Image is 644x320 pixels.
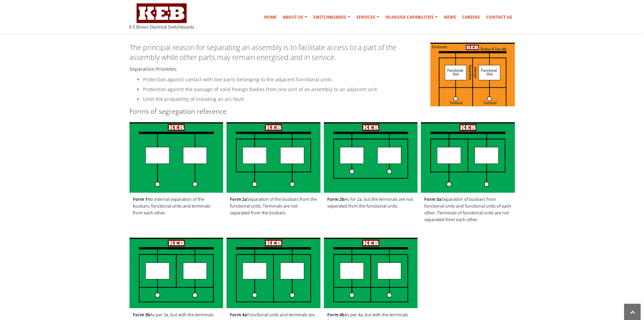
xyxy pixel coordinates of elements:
[424,196,442,202] strong: Form 3a
[129,66,515,72] h5: Separation provides:
[129,107,515,116] h4: Forms of segregation reference
[459,10,483,24] a: Careers
[383,10,440,24] a: In-house Capabilities
[143,85,515,93] li: Protection against the passage of solid foreign bodies from one unit of an assembly to an adjacen...
[143,76,515,84] li: Protection against contact with live parts belonging to the adjacent functional units
[133,312,150,318] strong: Form 3b
[230,196,247,202] strong: Form 2a
[133,196,147,202] strong: Form 1
[280,10,310,24] a: About Us
[129,3,194,29] img: K E Brown Electrical Switchboards
[226,193,320,220] span: Separation of the busbars from the functional units. Terminals are not separated from the busbars.
[354,10,382,24] a: Services
[311,10,353,24] a: Switchboards
[327,312,344,318] strong: Form 4b
[421,193,515,227] span: Separation of busbars from functional units and functional units of each other. Terminals of func...
[327,196,344,202] strong: Form 2b
[143,95,515,103] li: Limit the probability of initiating an arc fault
[129,43,515,63] p: The principal reason for separating an assembly is to facilitate access to a part of the assembly...
[230,312,247,318] strong: Form 4a
[324,193,418,213] span: As for 2a, but the terminals are not separated from the functional units.
[483,10,515,24] a: Contact Us
[261,10,279,24] a: Home
[441,10,459,24] a: News
[129,193,223,220] span: No internal separation of the busbars, functional units and terminals from each other.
